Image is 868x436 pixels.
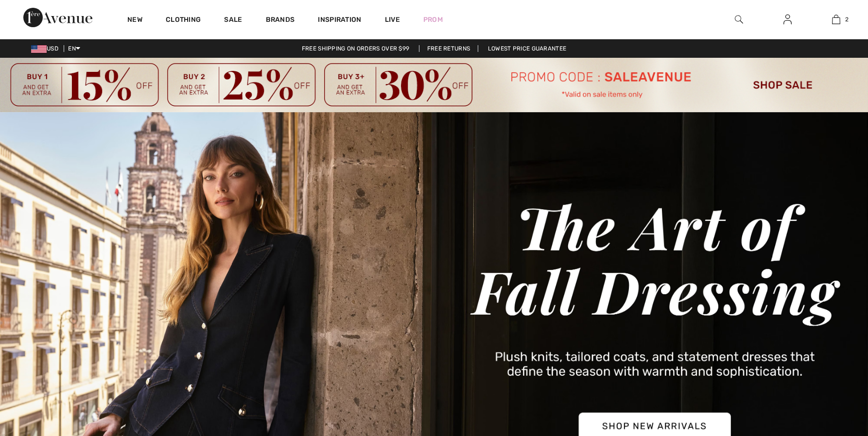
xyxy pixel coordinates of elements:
[294,45,417,52] a: Free shipping on orders over $99
[776,14,799,26] a: Sign In
[480,45,574,52] a: Lowest Price Guarantee
[166,16,201,26] a: Clothing
[783,14,792,25] img: My Info
[845,15,849,24] span: 2
[385,15,400,25] a: Live
[419,45,479,52] a: Free Returns
[31,45,62,52] span: USD
[23,8,92,27] img: 1ère Avenue
[224,16,242,26] a: Sale
[68,45,80,52] span: EN
[31,45,47,53] img: US Dollar
[127,16,142,26] a: New
[266,16,295,26] a: Brands
[812,14,860,25] a: 2
[318,16,361,26] span: Inspiration
[832,14,840,25] img: My Bag
[423,15,443,25] a: Prom
[735,14,743,25] img: search the website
